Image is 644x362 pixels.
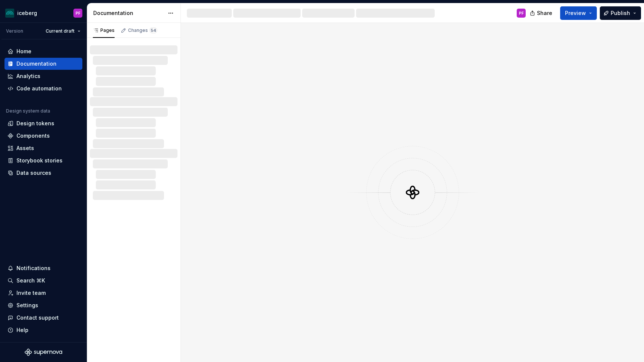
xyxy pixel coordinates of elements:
div: Pages [93,27,115,33]
a: Design tokens [4,117,82,129]
button: Publish [600,6,641,20]
button: Current draft [42,26,84,36]
span: Share [537,9,552,17]
a: Home [4,45,82,57]
div: Search ⌘K [16,277,45,284]
div: Design system data [6,108,50,114]
span: Current draft [46,28,75,34]
a: Settings [4,299,82,311]
button: Search ⌘K [4,275,82,287]
a: Assets [4,142,82,154]
a: Invite team [4,287,82,299]
div: Documentation [93,9,164,17]
img: 418c6d47-6da6-4103-8b13-b5999f8989a1.png [5,9,14,18]
a: Documentation [4,58,82,70]
div: Version [6,28,23,34]
div: PF [519,10,524,16]
a: Storybook stories [4,155,82,167]
div: Settings [16,302,38,309]
div: Analytics [16,72,40,80]
div: Design tokens [16,120,54,127]
a: Data sources [4,167,82,179]
div: iceberg [17,9,37,17]
button: Preview [560,6,597,20]
div: Contact support [16,314,59,321]
a: Components [4,130,82,142]
a: Code automation [4,83,82,95]
div: Invite team [16,289,46,297]
div: Notifications [16,264,51,272]
button: icebergPF [1,5,85,21]
div: Assets [16,144,34,152]
span: 54 [149,27,157,33]
div: Changes [128,27,157,33]
div: Home [16,48,31,55]
svg: Supernova Logo [25,348,62,356]
button: Help [4,324,82,336]
div: Data sources [16,169,51,177]
button: Contact support [4,312,82,324]
a: Analytics [4,70,82,82]
button: Notifications [4,262,82,274]
div: Help [16,326,28,334]
div: Components [16,132,50,140]
span: Preview [565,9,586,17]
div: Documentation [16,60,57,68]
span: Publish [611,9,630,17]
div: Code automation [16,85,62,92]
button: Share [526,6,557,20]
div: PF [76,10,80,16]
div: Storybook stories [16,157,63,164]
